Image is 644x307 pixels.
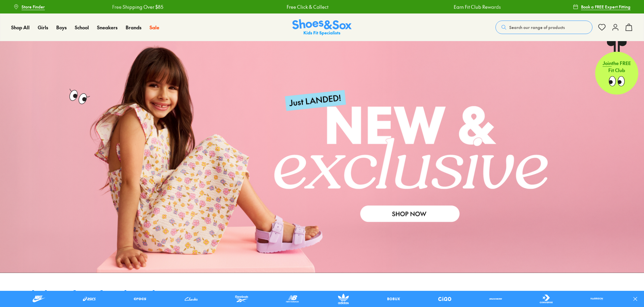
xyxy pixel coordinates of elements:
[97,24,118,31] a: Sneakers
[126,24,141,31] a: Brands
[292,19,352,36] img: SNS_Logo_Responsive.svg
[13,1,45,13] a: Store Finder
[451,3,498,10] a: Earn Fit Club Rewards
[38,24,48,31] a: Girls
[150,24,159,31] a: Sale
[495,21,592,34] button: Search our range of products
[22,4,45,10] span: Store Finder
[595,54,638,79] p: the FREE Fit Club
[11,24,30,31] a: Shop All
[603,60,612,66] span: Join
[595,41,638,95] a: Jointhe FREE Fit Club
[292,19,352,36] a: Shoes & Sox
[509,24,565,30] span: Search our range of products
[109,3,160,10] a: Free Shipping Over $85
[56,24,67,31] a: Boys
[75,24,89,31] a: School
[284,3,325,10] a: Free Click & Collect
[581,4,631,10] span: Book a FREE Expert Fitting
[573,1,631,13] a: Book a FREE Expert Fitting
